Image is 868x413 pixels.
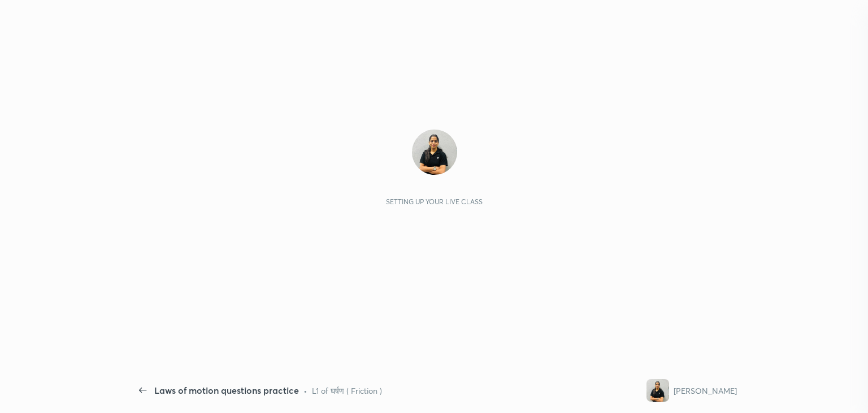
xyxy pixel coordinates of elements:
[303,385,307,397] div: •
[154,384,299,397] div: Laws of motion questions practice
[646,379,669,402] img: 328e836ca9b34a41ab6820f4758145ba.jpg
[386,197,483,206] div: Setting up your live class
[312,385,382,397] div: L1 of घर्षण ( Friction )
[412,130,457,175] img: 328e836ca9b34a41ab6820f4758145ba.jpg
[674,385,737,397] div: [PERSON_NAME]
